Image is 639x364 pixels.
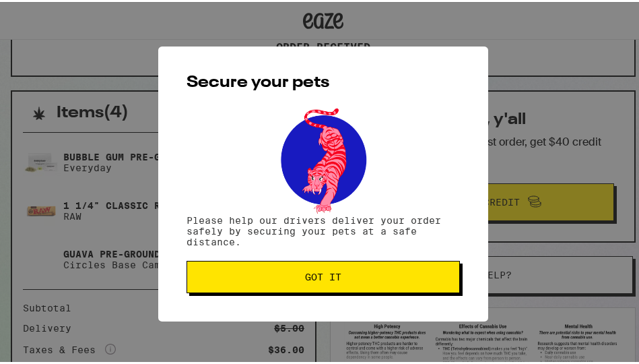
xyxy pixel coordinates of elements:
span: Hi. Need any help? [9,9,98,20]
span: Got it [305,270,341,280]
h2: Secure your pets [187,73,460,89]
p: Please help our drivers deliver your order safely by securing your pets at a safe distance. [187,213,460,245]
button: Got it [187,259,460,291]
img: pets [268,102,378,213]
